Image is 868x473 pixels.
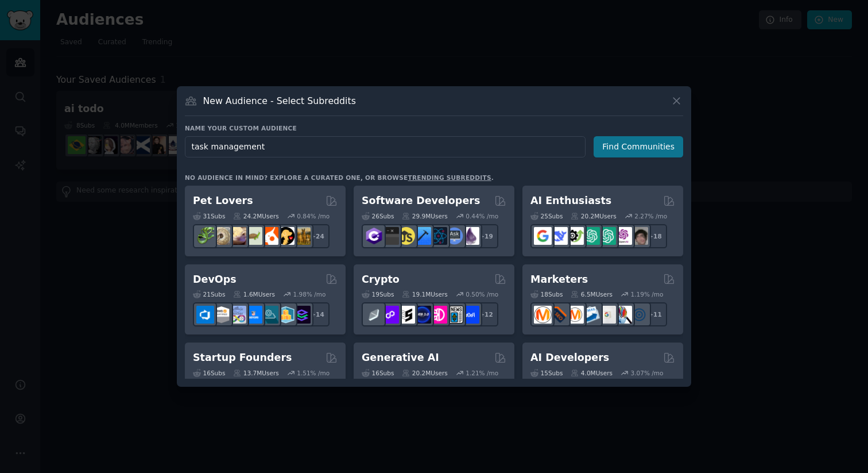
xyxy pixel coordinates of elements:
[193,194,253,208] h2: Pet Lovers
[413,306,431,324] img: web3
[233,369,278,377] div: 13.7M Users
[228,227,246,245] img: leopardgeckos
[261,227,278,245] img: cockatiel
[305,302,330,326] div: + 14
[445,306,463,324] img: CryptoNews
[445,227,463,245] img: AskComputerScience
[245,227,262,245] img: turtle
[571,212,616,220] div: 20.2M Users
[193,212,225,220] div: 31 Sub s
[466,290,498,298] div: 0.50 % /mo
[530,351,609,365] h2: AI Developers
[631,369,664,377] div: 3.07 % /mo
[466,212,498,220] div: 0.44 % /mo
[566,306,584,324] img: AskMarketing
[365,306,383,324] img: ethfinance
[466,369,498,377] div: 1.21 % /mo
[228,306,246,324] img: Docker_DevOps
[474,224,498,248] div: + 19
[297,212,330,220] div: 0.84 % /mo
[203,95,356,107] h3: New Audience - Select Subreddits
[233,290,275,298] div: 1.6M Users
[462,227,479,245] img: elixir
[566,227,584,245] img: AItoolsCatalog
[196,306,214,324] img: azuredevops
[212,227,230,245] img: ballpython
[196,227,214,245] img: herpetology
[185,136,586,157] input: Pick a short name, like "Digital Marketers" or "Movie-Goers"
[185,124,683,132] h3: Name your custom audience
[293,306,311,324] img: PlatformEngineers
[571,290,613,298] div: 6.5M Users
[193,272,237,287] h2: DevOps
[381,227,399,245] img: software
[261,306,278,324] img: platformengineering
[643,302,667,326] div: + 11
[429,306,447,324] img: defiblockchain
[293,290,326,298] div: 1.98 % /mo
[233,212,278,220] div: 24.2M Users
[305,224,330,248] div: + 24
[550,227,568,245] img: DeepSeek
[185,174,494,182] div: No audience in mind? Explore a curated one, or browse .
[408,174,491,181] a: trending subreddits
[530,272,588,287] h2: Marketers
[598,306,616,324] img: googleads
[362,351,439,365] h2: Generative AI
[413,227,431,245] img: iOSProgramming
[582,227,600,245] img: chatgpt_promptDesign
[530,290,563,298] div: 18 Sub s
[193,351,292,365] h2: Startup Founders
[571,369,613,377] div: 4.0M Users
[245,306,262,324] img: DevOpsLinks
[630,227,648,245] img: ArtificalIntelligence
[462,306,479,324] img: defi_
[550,306,568,324] img: bigseo
[594,136,683,157] button: Find Communities
[534,306,552,324] img: content_marketing
[362,272,400,287] h2: Crypto
[530,212,563,220] div: 25 Sub s
[277,227,294,245] img: PetAdvice
[362,194,480,208] h2: Software Developers
[381,306,399,324] img: 0xPolygon
[582,306,600,324] img: Emailmarketing
[634,212,667,220] div: 2.27 % /mo
[193,369,225,377] div: 16 Sub s
[530,194,611,208] h2: AI Enthusiasts
[362,369,394,377] div: 16 Sub s
[362,290,394,298] div: 19 Sub s
[630,306,648,324] img: OnlineMarketing
[277,306,294,324] img: aws_cdk
[397,306,415,324] img: ethstaker
[397,227,415,245] img: learnjavascript
[530,369,563,377] div: 15 Sub s
[212,306,230,324] img: AWS_Certified_Experts
[429,227,447,245] img: reactnative
[297,369,330,377] div: 1.51 % /mo
[614,227,632,245] img: OpenAIDev
[402,369,447,377] div: 20.2M Users
[598,227,616,245] img: chatgpt_prompts_
[614,306,632,324] img: MarketingResearch
[643,224,667,248] div: + 18
[193,290,225,298] div: 21 Sub s
[534,227,552,245] img: GoogleGeminiAI
[402,212,447,220] div: 29.9M Users
[365,227,383,245] img: csharp
[362,212,394,220] div: 26 Sub s
[293,227,311,245] img: dogbreed
[474,302,498,326] div: + 12
[631,290,664,298] div: 1.19 % /mo
[402,290,447,298] div: 19.1M Users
